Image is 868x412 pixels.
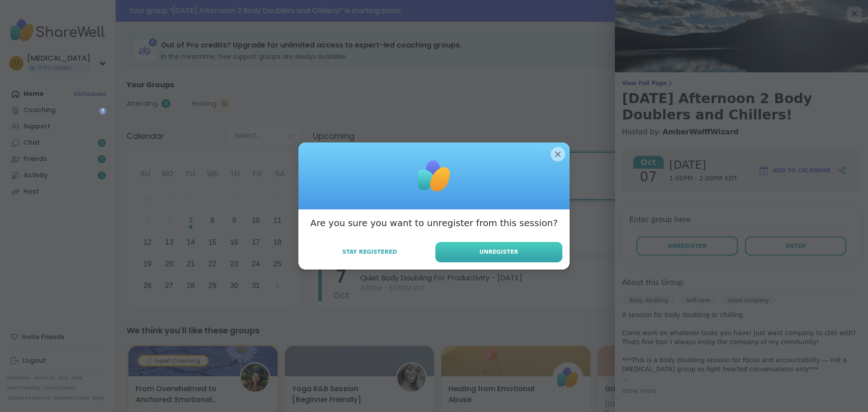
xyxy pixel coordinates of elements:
span: Stay Registered [342,248,397,256]
button: Stay Registered [306,242,434,261]
h3: Are you sure you want to unregister from this session? [310,217,557,229]
img: ShareWell Logomark [411,153,457,199]
button: Unregister [435,242,562,262]
span: Unregister [480,248,519,256]
iframe: Spotlight [99,107,106,114]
